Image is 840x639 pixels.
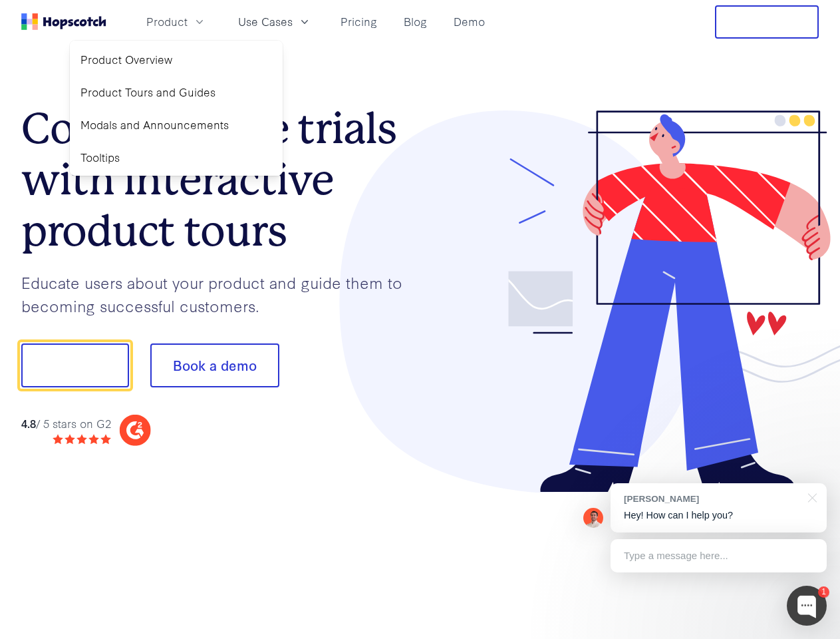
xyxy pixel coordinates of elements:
[150,343,279,387] button: Book a demo
[21,415,36,431] strong: 4.8
[75,111,277,138] a: Modals and Announcements
[583,508,603,528] img: Mark Spera
[75,46,277,73] a: Product Overview
[21,271,420,317] p: Educate users about your product and guide them to becoming successful customers.
[21,343,129,387] button: Show me!
[75,79,277,106] a: Product Tours and Guides
[611,539,827,572] div: Type a message here...
[21,103,420,256] h1: Convert more trials with interactive product tours
[624,493,800,505] div: [PERSON_NAME]
[230,11,319,33] button: Use Cases
[75,144,277,171] a: Tooltips
[238,13,293,30] span: Use Cases
[398,11,432,33] a: Blog
[715,5,819,39] button: Free Trial
[624,509,813,523] p: Hey! How can I help you?
[818,586,829,598] div: 1
[448,11,490,33] a: Demo
[21,13,106,30] a: Home
[21,415,111,432] div: / 5 stars on G2
[138,11,214,33] button: Product
[146,13,188,30] span: Product
[335,11,382,33] a: Pricing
